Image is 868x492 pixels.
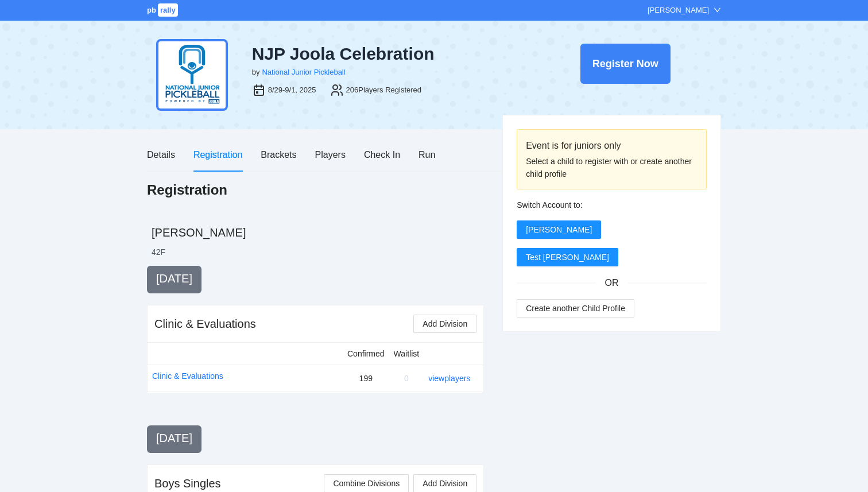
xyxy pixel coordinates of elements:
span: [PERSON_NAME] [526,223,592,236]
div: Details [147,148,175,162]
div: Select a child to register with or create another child profile [526,155,697,180]
a: Clinic & Evaluations [152,370,223,382]
span: [DATE] [156,432,192,444]
span: OR [596,276,628,290]
div: by [252,67,260,78]
a: National Junior Pickleball [262,68,345,76]
div: Event is for juniors only [526,138,697,153]
div: Confirmed [347,347,385,360]
span: Add Division [423,477,467,490]
div: Brackets [261,148,296,162]
span: down [714,6,721,14]
div: Players [315,148,346,162]
span: Add Division [423,317,467,330]
div: Waitlist [394,347,420,360]
div: Check In [364,148,400,162]
img: njp-logo2.png [156,39,228,111]
td: 199 [343,365,389,392]
li: 42 F [152,246,165,258]
div: Registration [193,148,242,162]
span: 0 [404,374,409,383]
span: Create another Child Profile [526,302,625,315]
div: 8/29-9/1, 2025 [268,84,316,96]
div: NJP Joola Celebration [252,44,521,64]
div: Run [418,148,435,162]
a: view players [428,374,470,383]
div: Boys Singles [154,475,221,491]
button: Create another Child Profile [517,299,634,317]
div: Switch Account to: [517,199,707,211]
div: [PERSON_NAME] [648,5,709,16]
span: Combine Divisions [333,477,400,490]
span: rally [158,3,178,17]
span: pb [147,6,156,14]
h2: [PERSON_NAME] [152,224,721,241]
a: pbrally [147,6,180,14]
div: 206 Players Registered [346,84,422,96]
button: [PERSON_NAME] [517,220,601,239]
span: [DATE] [156,272,192,285]
div: Clinic & Evaluations [154,316,256,332]
button: Register Now [580,44,671,84]
span: Test [PERSON_NAME] [526,251,609,264]
h1: Registration [147,181,227,199]
button: Test [PERSON_NAME] [517,248,618,266]
button: Add Division [413,315,476,333]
